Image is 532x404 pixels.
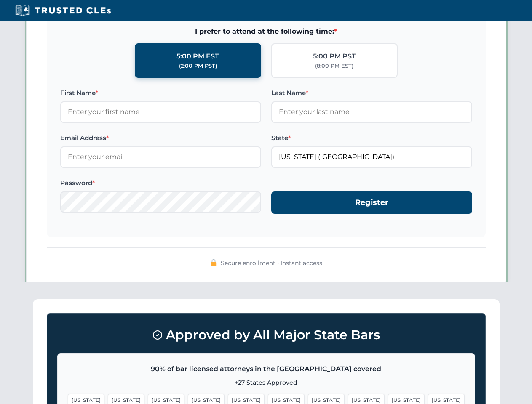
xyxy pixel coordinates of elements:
[313,51,356,62] div: 5:00 PM PST
[60,133,261,143] label: Email Address
[60,88,261,98] label: First Name
[60,146,261,167] input: Enter your email
[271,146,472,167] input: Florida (FL)
[176,51,219,62] div: 5:00 PM EST
[271,191,472,214] button: Register
[68,364,465,375] p: 90% of bar licensed attorneys in the [GEOGRAPHIC_DATA] covered
[13,4,113,17] img: Trusted CLEs
[271,133,472,143] label: State
[271,88,472,98] label: Last Name
[179,62,217,70] div: (2:00 PM PST)
[221,258,322,268] span: Secure enrollment • Instant access
[271,101,472,122] input: Enter your last name
[210,259,217,266] img: 🔒
[60,26,472,37] span: I prefer to attend at the following time:
[68,378,465,387] p: +27 States Approved
[60,178,261,188] label: Password
[60,101,261,122] input: Enter your first name
[57,324,475,346] h3: Approved by All Major State Bars
[315,62,353,70] div: (8:00 PM EST)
